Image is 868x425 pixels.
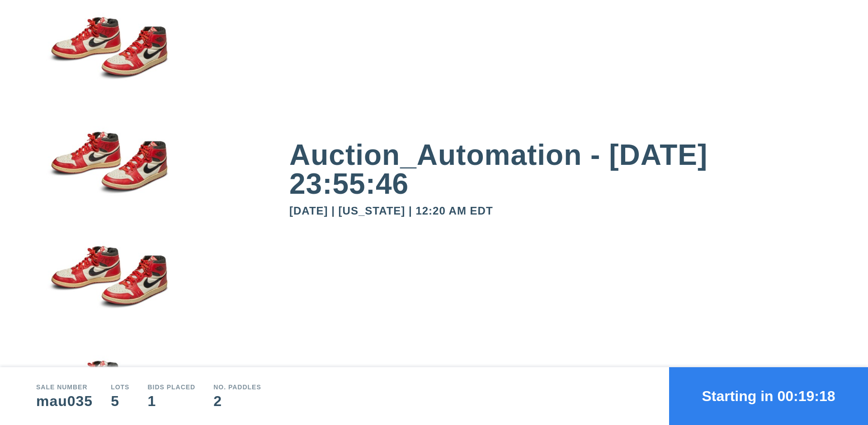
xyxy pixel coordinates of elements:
div: mau035 [36,394,93,408]
div: Lots [111,384,129,390]
div: No. Paddles [213,384,261,390]
div: Bids Placed [147,384,195,390]
div: Sale number [36,384,93,390]
div: 2 [213,394,261,408]
img: small [36,115,181,229]
img: small [36,229,181,344]
div: 5 [111,394,129,408]
div: 1 [147,394,195,408]
button: Starting in 00:19:18 [669,367,868,425]
div: [DATE] | [US_STATE] | 12:20 AM EDT [289,205,832,216]
div: Auction_Automation - [DATE] 23:55:46 [289,140,832,198]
